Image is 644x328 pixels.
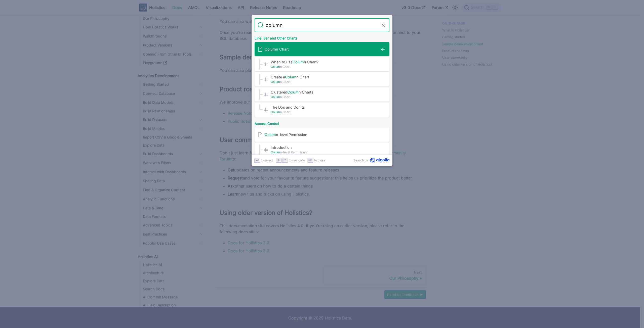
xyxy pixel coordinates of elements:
div: Access Control [254,118,390,128]
span: The Dos and Don'ts​ [271,105,379,110]
svg: Enter key [255,158,259,162]
span: to navigate [289,158,305,163]
input: Search docs [264,18,380,32]
mark: Colum [287,90,299,94]
svg: Escape key [308,158,312,162]
a: Introduction​Column-level Permission [255,143,389,157]
mark: Colum [265,132,276,137]
div: Line, Bar and Other Charts [254,32,390,42]
svg: Arrow down [277,158,280,162]
span: n Chart [271,64,379,69]
a: The Dos and Don'ts​Column Chart [255,103,389,117]
mark: Colum [271,150,280,154]
mark: Colum [265,47,276,51]
span: Clustered n Charts​ [271,90,379,95]
a: Search byAlgolia [353,158,389,163]
mark: Colum [271,95,280,99]
span: Search by [353,158,368,163]
mark: Colum [271,110,280,114]
span: n Chart [265,47,379,52]
a: Column-level Permission [255,128,389,142]
mark: Colum [285,75,296,79]
span: n Chart [271,110,379,114]
svg: Algolia [370,158,389,163]
span: to select [261,158,273,163]
mark: Colum [271,80,280,84]
span: n Chart [271,79,379,84]
a: Create aColumn Chart​Column Chart [255,72,389,86]
span: When to use n Chart?​ [271,60,379,64]
mark: Colum [293,60,304,64]
mark: Colum [271,65,280,69]
span: n Chart [271,95,379,99]
span: Introduction​ [271,145,379,150]
button: Clear the query [380,22,386,28]
span: Create a n Chart​ [271,75,379,79]
span: n-level Permission [265,132,379,137]
a: When to useColumn Chart?​Column Chart [255,57,389,71]
span: n-level Permission [271,150,379,155]
svg: Arrow up [283,158,287,162]
span: to close [314,158,325,163]
a: Column Chart [255,42,389,56]
a: ClusteredColumn Charts​Column Chart [255,87,389,102]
